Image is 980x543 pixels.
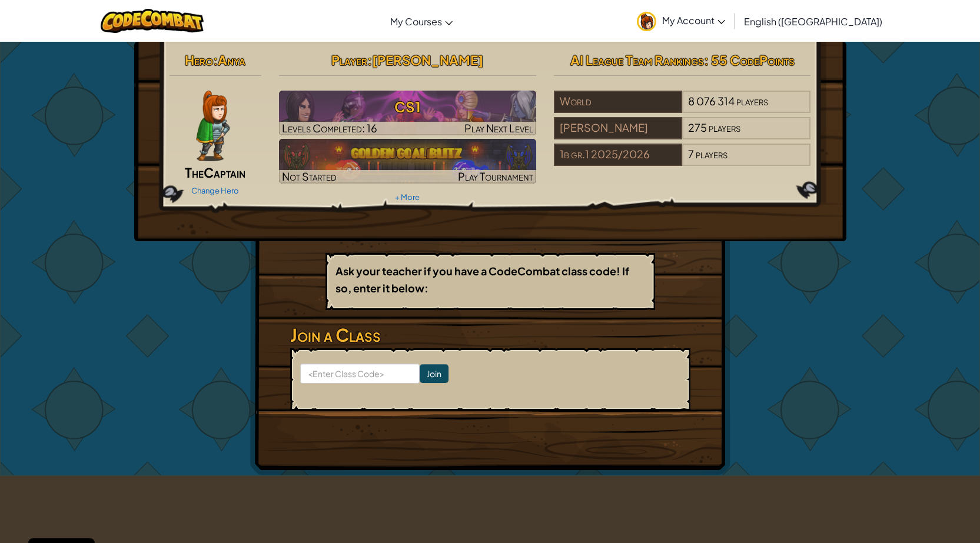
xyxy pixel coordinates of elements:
[688,94,735,108] span: 8 076 314
[570,52,704,68] span: AI League Team Rankings
[688,121,707,134] span: 275
[688,147,694,161] span: 7
[554,91,682,113] div: World
[744,15,882,28] span: English ([GEOGRAPHIC_DATA])
[554,144,682,166] div: 1b gr.1 2025/2026
[300,364,420,384] input: <Enter Class Code>
[554,128,811,142] a: [PERSON_NAME]275players
[279,139,536,184] a: Not StartedPlay Tournament
[554,155,811,168] a: 1b gr.1 2025/20267players
[736,94,768,108] span: players
[384,5,459,37] a: My Courses
[279,91,536,135] a: Play Next Level
[458,169,533,183] span: Play Tournament
[704,52,795,68] span: : 55 CodePoints
[367,52,372,68] span: :
[637,12,656,31] img: avatar
[395,192,420,202] a: + More
[696,147,727,161] span: players
[279,139,536,184] img: Golden Goal
[279,91,536,135] img: CS1
[335,264,629,295] b: Ask your teacher if you have a CodeCombat class code! If so, enter it below:
[196,91,230,161] img: captain-pose.png
[218,52,245,68] span: Anya
[191,186,239,195] a: Change Hero
[213,52,218,68] span: :
[554,102,811,115] a: World8 076 314players
[204,164,245,181] span: Captain
[101,9,204,33] img: CodeCombat logo
[631,2,731,39] a: My Account
[282,121,377,135] span: Levels Completed: 16
[282,169,337,183] span: Not Started
[738,5,888,37] a: English ([GEOGRAPHIC_DATA])
[464,121,533,135] span: Play Next Level
[185,52,213,68] span: Hero
[279,94,536,120] h3: CS1
[662,14,725,26] span: My Account
[390,15,442,28] span: My Courses
[554,117,682,139] div: [PERSON_NAME]
[420,364,449,383] input: Join
[185,164,204,181] span: The
[290,322,690,348] h3: Join a Class
[709,121,740,134] span: players
[331,52,367,68] span: Player
[372,52,483,68] span: [PERSON_NAME]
